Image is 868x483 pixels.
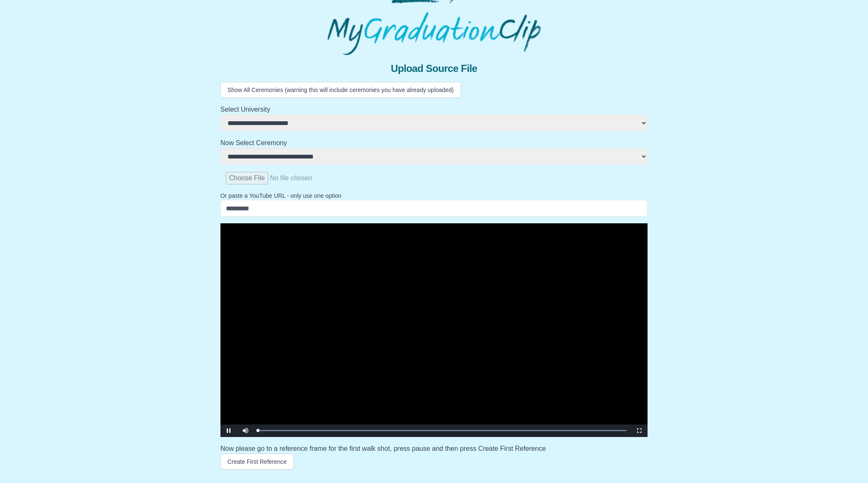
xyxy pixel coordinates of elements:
button: Show All Ceremonies (warning this will include ceremonies you have already uploaded) [220,82,461,98]
div: Video Player [220,223,648,437]
h2: Select University [220,105,648,115]
h2: Now Select Ceremony [220,138,648,148]
button: Fullscreen [631,424,648,437]
p: Or paste a YouTube URL - only use one option [220,192,648,200]
button: Create First Reference [220,454,294,470]
div: Progress Bar [258,430,627,431]
span: Upload Source File [391,62,477,75]
h3: Now please go to a reference frame for the first walk shot, press pause and then press Create Fir... [220,444,648,454]
button: Pause [220,424,237,437]
button: Mute [237,424,254,437]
